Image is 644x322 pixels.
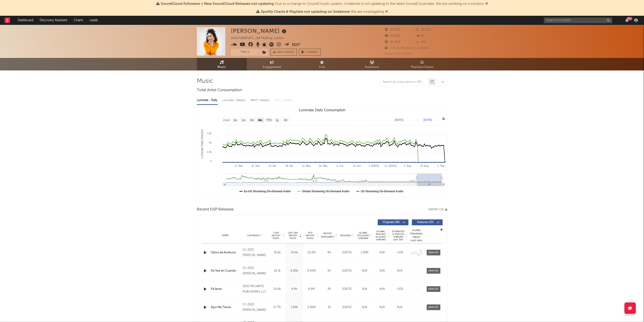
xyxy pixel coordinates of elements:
span: 61 [416,34,425,37]
span: Copyright [247,234,260,237]
div: De Vez en Cuando [211,269,241,273]
span: 29 [416,41,425,44]
div: ~ 10 % [392,287,407,291]
div: Ojitos de Aceituna [211,250,241,255]
span: Features ( 10 ) [415,221,436,224]
div: 6.42M [304,269,319,273]
span: Spotify Popularity [321,232,334,239]
text: 23. Jun [353,164,361,167]
div: [DATE] [339,287,355,291]
div: 4.9M [304,287,319,291]
div: 4.4k [287,287,302,291]
span: Recent DSP Releases [197,207,234,212]
text: [DATE] [423,118,432,122]
span: Playlists/Charts [411,65,434,70]
div: Luminate - Weekly [222,96,246,104]
span: 32,000 [385,41,401,44]
div: 2.88k [287,305,302,310]
text: Zoom [223,119,230,122]
button: Features(10) [412,219,443,225]
span: Estimated % Playlist Streams Last Day [392,230,405,241]
text: 2.5k [207,151,212,153]
span: Dismiss [385,10,388,14]
div: [GEOGRAPHIC_DATA] | Pop Latino [231,36,289,41]
span: Engagement [263,65,281,70]
div: 35.6k [270,250,285,255]
div: N/A [375,305,390,310]
text: 1w [233,119,237,122]
div: Name [211,234,241,237]
text: 3m [250,119,254,122]
span: SoundCloud Followers + New SoundCloud Releases not updating [161,2,274,6]
span: 7 Day Spotify Plays [270,231,282,240]
text: 7. [DATE] [368,164,379,167]
div: BMAT - Weekly [251,96,270,104]
text: [DATE] [395,118,403,122]
div: N/A [375,287,390,291]
span: Benchmark [277,50,294,55]
a: Pa'lante [211,287,241,291]
span: Originals ( 38 ) [381,221,402,224]
a: Dashboard [15,16,36,25]
text: Luminate Daily Consumption [299,108,345,112]
button: Originals(38) [378,219,408,225]
span: 49,822 [385,28,401,31]
div: Luminate - Daily [197,96,218,104]
span: 39,500 [385,34,401,37]
a: Charts [71,16,86,25]
text: Luminate Daily Streams [200,129,203,158]
div: 42 [321,269,337,273]
text: 4. Aug [404,164,411,167]
div: 16.1k [270,269,285,273]
div: N/A [357,287,372,291]
div: N/A [392,269,407,273]
div: (C) 2022 [PERSON_NAME] [243,302,267,313]
text: 26. May [318,164,328,167]
text: 5k [209,141,212,144]
text: 14. Apr [268,164,276,167]
span: Summary [305,51,318,54]
text: → [416,118,419,122]
div: N/A [375,269,390,273]
text: 0 [210,160,211,162]
div: 44 [321,250,337,255]
a: Live [297,58,347,70]
button: 99+ [625,18,629,22]
div: 10.6k [270,287,285,291]
div: [DATE] [339,305,355,310]
text: 7.5k [207,132,212,135]
text: 12. May [302,164,311,167]
span: Global Rolling 7D Audio Streams [375,230,387,241]
span: : We are investigating [261,10,384,14]
div: N/A [375,250,390,255]
text: Global Streaming On-Demand Audio [302,190,349,193]
div: 2020 PA'LANTE PUBLISHING LLC [243,284,267,295]
span: 201,911 Monthly Listeners [385,47,429,50]
a: Audience [347,58,397,70]
span: ATD Spotify Plays [304,231,316,240]
div: [PERSON_NAME] [231,27,287,35]
text: 1. Sep [437,164,445,167]
text: 21. [DATE] [385,164,397,167]
text: 28. Apr [285,164,293,167]
text: 1y [276,119,279,122]
text: Ex-US Streaming On-Demand Audio [244,190,291,193]
div: (C) 2021 [PERSON_NAME] [243,247,267,258]
text: YTD [266,119,271,122]
span: Audience [365,65,379,70]
text: 1m [241,119,245,122]
div: 6.77k [270,305,285,310]
input: Search for artists [544,18,612,23]
button: Track [231,49,259,56]
div: ~ 10 % [392,250,407,255]
div: 1.18M [357,250,372,255]
span: : Due to a change to SoundCloud's system, Sodatone is not updating to the latest SoundCloud data.... [161,2,484,6]
span: Spotify Charts & Playlists not updating on Sodatone [261,10,350,14]
a: Playlists/Charts [397,58,447,70]
div: N/A [392,305,407,310]
a: Aquí Me Tienes [211,305,241,310]
div: [DATE] [339,269,355,273]
text: 31. Mar [251,164,260,167]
